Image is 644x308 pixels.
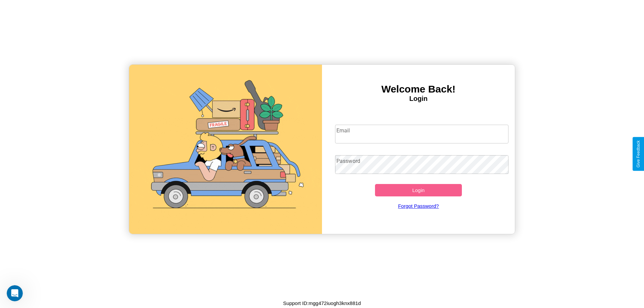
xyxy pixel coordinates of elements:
h4: Login [322,95,515,103]
div: Give Feedback [636,140,641,168]
button: Login [375,184,462,196]
p: Support ID: mgg472iuogh3knx881d [283,299,361,308]
iframe: Intercom live chat [7,285,23,301]
a: Forgot Password? [332,196,505,215]
img: gif [129,65,322,234]
h3: Welcome Back! [322,83,515,95]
